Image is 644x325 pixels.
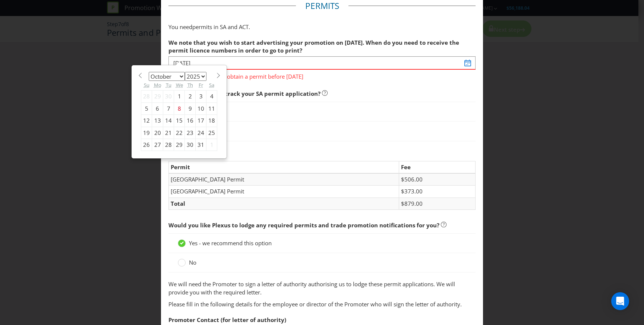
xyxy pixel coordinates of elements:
div: 29 [152,91,163,102]
div: 18 [206,115,217,127]
input: DD/MM/YY [168,56,476,69]
div: 21 [163,127,174,139]
div: Open Intercom Messenger [611,292,629,310]
div: 10 [196,102,206,114]
div: 19 [141,127,152,139]
span: Would you like Plexus to lodge any required permits and trade promotion notifications for you? [168,221,439,229]
div: 1 [174,91,185,102]
div: 28 [163,139,174,151]
strong: Total [171,200,185,207]
div: 4 [206,91,217,102]
span: You will not be able to obtain a permit before [DATE] [168,70,476,81]
div: 30 [163,91,174,102]
div: 23 [185,127,196,139]
td: $879.00 [399,198,475,209]
div: 16 [185,115,196,127]
div: 8 [174,102,185,114]
div: 22 [174,127,185,139]
div: 3 [196,91,206,102]
span: You need [168,23,192,31]
div: 31 [196,139,206,151]
div: 24 [196,127,206,139]
td: Fee [399,161,475,173]
span: Yes - we recommend this option [189,239,272,247]
span: Do you want to fast track your SA permit application? [168,90,321,97]
div: 6 [152,102,163,114]
span: Promoter Contact (for letter of authority) [168,316,286,324]
div: 5 [141,102,152,114]
abbr: Thursday [187,82,193,88]
div: 27 [152,139,163,151]
div: 14 [163,115,174,127]
span: . [249,23,250,31]
p: Please fill in the following details for the employee or director of the Promoter who will sign t... [168,300,476,308]
div: 30 [185,139,196,151]
abbr: Saturday [209,82,214,88]
span: We note that you wish to start advertising your promotion on [DATE]. When do you need to receive ... [168,39,459,54]
div: 15 [174,115,185,127]
abbr: Monday [154,82,161,88]
abbr: Sunday [144,82,149,88]
p: Permit fees: [168,149,476,157]
td: [GEOGRAPHIC_DATA] Permit [169,173,399,186]
div: 2 [185,91,196,102]
td: Permit [169,161,399,173]
div: 26 [141,139,152,151]
div: 11 [206,102,217,114]
span: permits in SA and ACT [192,23,249,31]
td: $373.00 [399,186,475,198]
td: $506.00 [399,173,475,186]
div: 12 [141,115,152,127]
div: 25 [206,127,217,139]
div: 1 [206,139,217,151]
div: 13 [152,115,163,127]
div: 20 [152,127,163,139]
div: 17 [196,115,206,127]
p: We will need the Promoter to sign a letter of authority authorising us to lodge these permit appl... [168,280,476,296]
div: 29 [174,139,185,151]
abbr: Friday [199,82,203,88]
div: 28 [141,91,152,102]
div: 9 [185,102,196,114]
div: 7 [163,102,174,114]
span: No [189,259,196,266]
td: [GEOGRAPHIC_DATA] Permit [169,186,399,198]
abbr: Wednesday [176,82,183,88]
abbr: Tuesday [166,82,171,88]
